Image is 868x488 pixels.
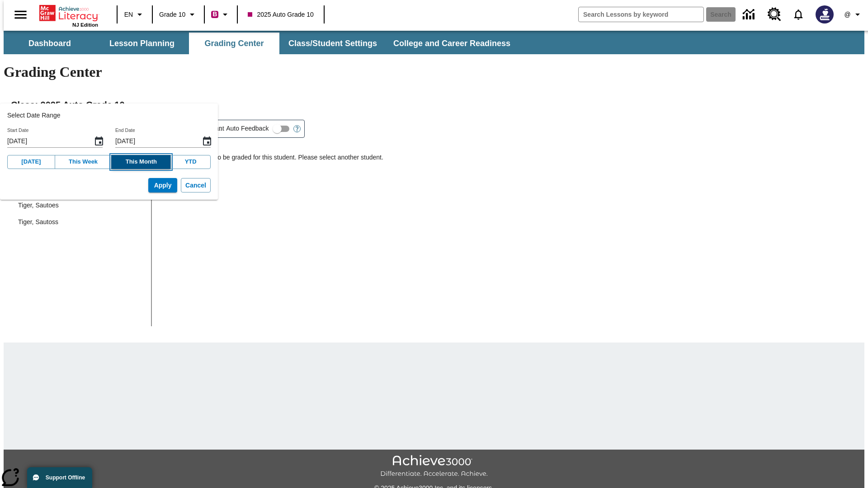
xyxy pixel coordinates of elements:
span: EN [124,10,133,19]
button: Class/Student Settings [281,33,384,54]
span: Support Offline [46,474,85,481]
button: Grading Center [189,33,279,54]
h1: Grading Center [4,64,864,80]
div: SubNavbar [4,31,864,54]
button: Boost Class color is violet red. Change class color [208,6,234,23]
div: Tiger, Sautoss [11,214,151,230]
span: @ [844,10,850,19]
button: Apply [148,178,177,193]
div: SubNavbar [4,33,519,54]
a: Home [39,4,98,22]
button: This Week [55,155,112,169]
span: NJ Edition [72,22,98,28]
button: Grade: Grade 10, Select a grade [156,6,201,23]
button: Support Offline [27,467,92,488]
img: Achieve3000 Differentiate Accelerate Achieve [380,455,488,478]
span: 2025 Auto Grade 10 [248,10,313,19]
button: Lesson Planning [97,33,187,54]
button: College and Career Readiness [386,33,518,54]
label: End Date [115,127,135,134]
button: Profile/Settings [839,6,868,23]
button: Cancel [181,178,211,193]
button: End Date, Choose date, September 12, 2025, Selected [198,132,216,150]
button: This Month [111,155,171,169]
h2: Class : 2025 Auto Grade 10 [11,98,857,112]
button: Dashboard [5,33,95,54]
img: Avatar [816,5,834,23]
button: [DATE] [7,155,55,169]
button: Language: EN, Select a language [120,6,149,23]
button: Select a new avatar [810,3,839,26]
span: B [212,9,217,20]
p: There is no work to be graded for this student. Please select another student. [167,153,857,169]
button: Start Date, Choose date, September 1, 2025, Selected [90,132,108,150]
h2: Select Date Range [7,111,211,120]
span: Tiger, Sautoss [18,217,144,227]
div: Home [39,3,98,28]
span: Auto Feedback [226,124,269,133]
span: Tiger, Sautoes [18,201,144,210]
a: Data Center [737,2,762,27]
a: Resource Center, Will open in new tab [762,2,787,27]
button: Open Help for Writing Assistant [290,120,304,137]
input: search field [579,7,703,22]
button: Open side menu [7,1,34,28]
a: Notifications [787,3,810,26]
button: YTD [170,155,211,169]
label: Start Date [7,127,28,134]
div: Tiger, Sautoes [11,197,151,214]
span: Grade 10 [159,10,185,19]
